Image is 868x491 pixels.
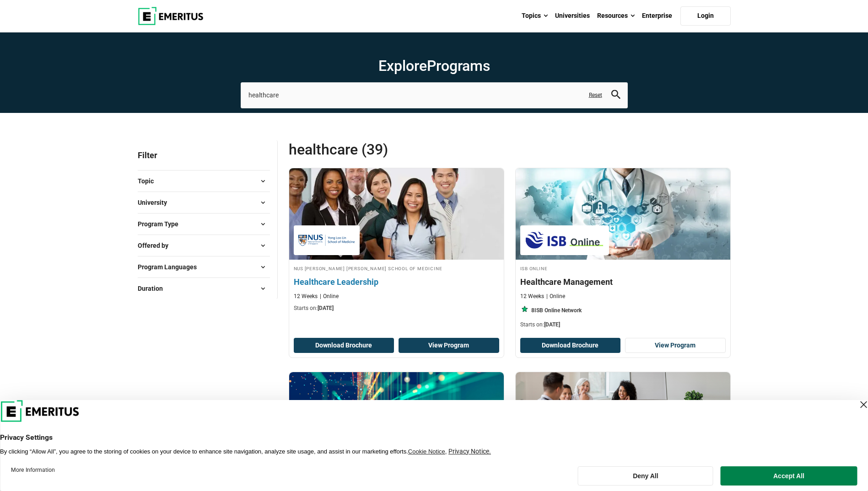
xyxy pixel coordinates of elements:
[611,92,620,101] a: search
[520,338,621,353] button: Download Brochure
[294,293,318,300] p: 12 Weeks
[294,338,394,353] button: Download Brochure
[427,57,490,75] span: Programs
[625,338,726,353] a: View Program
[278,164,514,264] img: Healthcare Leadership | Online Leadership Course
[138,240,176,251] span: Offered by
[294,304,499,312] p: Starts on:
[138,282,270,295] button: Duration
[138,197,174,208] span: University
[516,168,730,333] a: Healthcare Course by ISB Online - September 30, 2025 ISB Online ISB Online Healthcare Management ...
[399,338,499,353] a: View Program
[298,230,355,251] img: NUS Yong Loo Lin School of Medicine
[680,6,731,26] a: Login
[289,140,510,159] span: healthcare (39)
[241,82,628,108] input: search-page
[611,90,620,101] button: search
[294,276,499,288] h4: Healthcare Leadership
[520,321,726,329] p: Starts on:
[516,168,730,260] img: Healthcare Management | Online Healthcare Course
[138,219,186,229] span: Program Type
[520,293,544,300] p: 12 Weeks
[525,230,604,251] img: ISB Online
[520,276,726,288] h4: Healthcare Management
[138,140,270,170] p: Filter
[138,217,270,231] button: Program Type
[516,372,730,464] img: Strategic Leadership in Healthcare | Online Healthcare Course
[138,283,170,294] span: Duration
[320,293,339,300] p: Online
[138,174,270,188] button: Topic
[294,264,499,272] h4: NUS [PERSON_NAME] [PERSON_NAME] School of Medicine
[289,372,504,464] img: Healthcare Analytics: AI, Big Data & Digital Transformation | Online Data Science and Analytics C...
[138,260,270,274] button: Program Languages
[589,91,602,99] a: Reset search
[138,239,270,252] button: Offered by
[289,168,504,317] a: Leadership Course by NUS Yong Loo Lin School of Medicine - September 30, 2025 NUS Yong Loo Lin Sc...
[520,264,726,272] h4: ISB Online
[531,307,582,315] p: 8ISB Online Network
[241,57,628,75] h1: Explore
[138,196,270,209] button: University
[544,321,560,328] span: [DATE]
[138,262,204,272] span: Program Languages
[546,293,565,300] p: Online
[138,176,161,186] span: Topic
[318,305,334,311] span: [DATE]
